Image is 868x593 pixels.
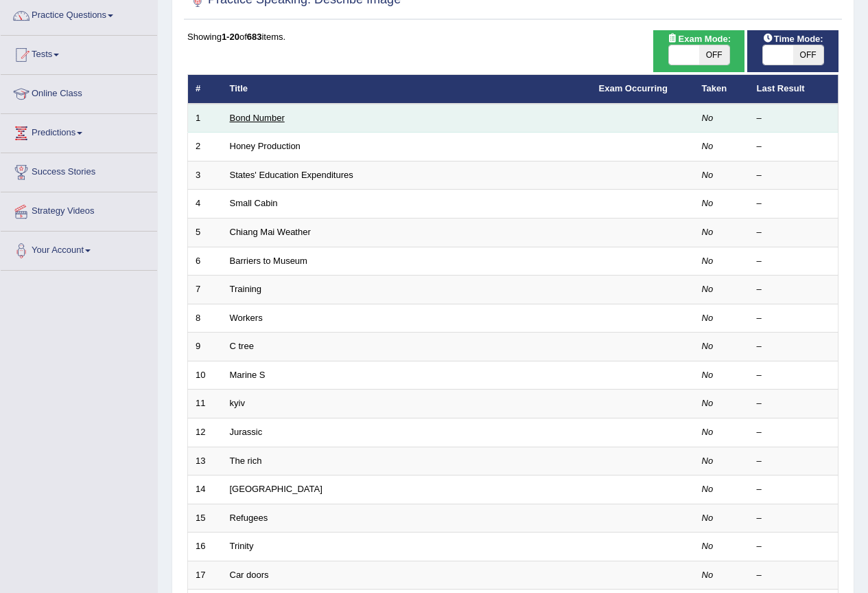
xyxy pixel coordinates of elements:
[749,75,838,104] th: Last Result
[188,133,222,161] td: 2
[702,398,714,408] em: No
[230,227,311,237] a: Chiang Mai Weather
[757,169,831,182] div: –
[188,390,222,418] td: 11
[187,30,838,43] div: Showing of items.
[702,284,714,294] em: No
[188,190,222,219] td: 4
[188,219,222,247] td: 5
[230,256,307,266] a: Barriers to Museum
[757,197,831,210] div: –
[1,192,157,227] a: Strategy Videos
[757,283,831,296] div: –
[702,456,714,466] em: No
[702,227,714,237] em: No
[1,232,157,266] a: Your Account
[222,32,239,42] b: 1-20
[653,30,744,72] div: Show exams occurring in exams
[702,570,714,580] em: No
[702,113,714,123] em: No
[230,484,322,494] a: [GEOGRAPHIC_DATA]
[1,114,157,148] a: Predictions
[230,141,301,151] a: Honey Production
[188,75,222,104] th: #
[757,140,831,153] div: –
[702,341,714,351] em: No
[230,513,268,523] a: Refugees
[758,32,829,46] span: Time Mode:
[1,75,157,109] a: Online Class
[757,340,831,353] div: –
[702,541,714,551] em: No
[694,75,749,104] th: Taken
[230,427,263,437] a: Jurassic
[699,45,729,65] span: OFF
[222,75,591,104] th: Title
[247,32,262,42] b: 683
[230,198,278,208] a: Small Cabin
[757,369,831,382] div: –
[188,561,222,590] td: 17
[230,113,285,123] a: Bond Number
[757,426,831,439] div: –
[230,370,266,380] a: Marine S
[1,36,157,70] a: Tests
[757,112,831,125] div: –
[188,447,222,475] td: 13
[188,504,222,533] td: 15
[702,141,714,151] em: No
[757,455,831,468] div: –
[230,456,262,466] a: The rich
[230,570,269,580] a: Car doors
[230,341,254,351] a: C tree
[702,427,714,437] em: No
[757,512,831,525] div: –
[702,313,714,323] em: No
[188,247,222,276] td: 6
[230,398,245,408] a: kyiv
[662,32,736,46] span: Exam Mode:
[757,226,831,239] div: –
[793,45,823,65] span: OFF
[188,475,222,504] td: 14
[188,276,222,304] td: 7
[757,569,831,582] div: –
[230,313,263,323] a: Workers
[188,333,222,361] td: 9
[702,198,714,208] em: No
[1,153,157,188] a: Success Stories
[230,284,261,294] a: Training
[188,104,222,133] td: 1
[702,484,714,494] em: No
[757,397,831,410] div: –
[757,255,831,268] div: –
[757,483,831,496] div: –
[702,370,714,380] em: No
[702,513,714,523] em: No
[188,161,222,190] td: 3
[230,541,254,551] a: Trinity
[230,170,353,180] a: States' Education Expenditures
[188,418,222,447] td: 12
[599,83,668,93] a: Exam Occurring
[757,312,831,325] div: –
[188,361,222,390] td: 10
[188,533,222,561] td: 16
[702,256,714,266] em: No
[757,540,831,553] div: –
[188,304,222,333] td: 8
[702,170,714,180] em: No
